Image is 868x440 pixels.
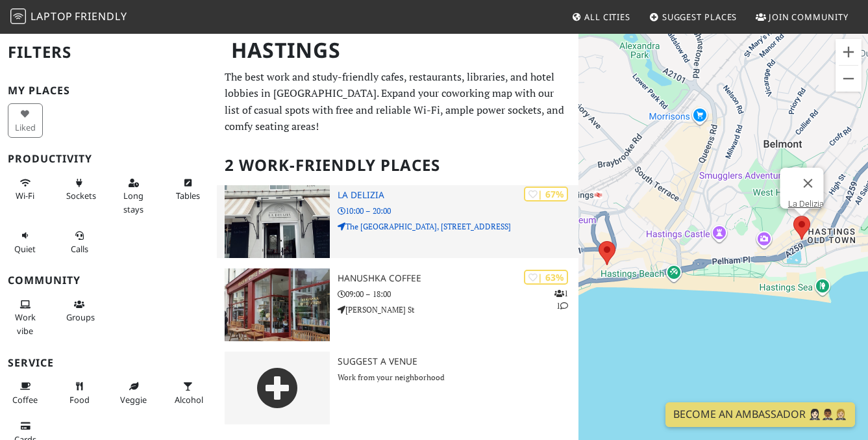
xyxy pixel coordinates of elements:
[338,190,578,201] h3: La Delizia
[66,190,96,201] span: Power sockets
[217,185,578,258] a: La Delizia | 67% La Delizia 10:00 – 20:00 The [GEOGRAPHIC_DATA], [STREET_ADDRESS]
[66,311,95,323] span: Group tables
[8,376,43,410] button: Coffee
[662,11,738,23] span: Suggest Places
[16,190,34,201] span: Stable Wi-Fi
[69,394,90,406] span: Food
[175,394,203,406] span: Alcohol
[123,190,143,214] span: Long stays
[524,187,568,201] div: | 67%
[338,273,578,284] h3: Hanushka Coffee
[62,294,97,328] button: Groups
[171,172,206,207] button: Tables
[225,352,330,424] img: gray-place-d2bdb4477600e061c01bd816cc0f2ef0cfcb1ca9e3ad78868dd16fb2af073a21.png
[217,352,578,424] a: Suggest a Venue Work from your neighborhood
[116,376,151,410] button: Veggie
[116,172,151,220] button: Long stays
[8,294,43,341] button: Work vibe
[62,376,97,410] button: Food
[644,5,743,29] a: Suggest Places
[8,274,209,287] h3: Community
[171,376,206,410] button: Alcohol
[217,268,578,341] a: Hanushka Coffee | 63% 11 Hanushka Coffee 09:00 – 18:00 [PERSON_NAME] St
[338,205,578,217] p: 10:00 – 20:00
[566,5,636,29] a: All Cities
[8,84,209,97] h3: My Places
[338,356,578,367] h3: Suggest a Venue
[554,287,568,312] p: 1 1
[836,39,862,65] button: Zoom in
[12,394,38,406] span: Coffee
[338,304,578,316] p: [PERSON_NAME] St
[793,168,824,199] button: Close
[8,153,209,165] h3: Productivity
[15,311,36,336] span: People working
[62,172,97,207] button: Sockets
[75,9,127,23] span: Friendly
[8,225,43,259] button: Quiet
[10,8,26,24] img: LaptopFriendly
[62,225,97,259] button: Calls
[788,199,824,209] a: La Delizia
[524,270,568,285] div: | 63%
[769,11,849,23] span: Join Community
[338,220,578,233] p: The [GEOGRAPHIC_DATA], [STREET_ADDRESS]
[31,9,73,23] span: Laptop
[221,32,576,68] h1: Hastings
[338,371,578,383] p: Work from your neighborhood
[836,66,862,92] button: Zoom out
[71,243,88,255] span: Video/audio calls
[8,172,43,207] button: Wi-Fi
[750,5,854,29] a: Join Community
[8,32,209,72] h2: Filters
[10,6,127,29] a: LaptopFriendly LaptopFriendly
[584,11,630,23] span: All Cities
[14,243,36,255] span: Quiet
[225,69,571,135] p: The best work and study-friendly cafes, restaurants, libraries, and hotel lobbies in [GEOGRAPHIC_...
[176,190,200,201] span: Work-friendly tables
[225,185,330,258] img: La Delizia
[338,288,578,300] p: 09:00 – 18:00
[225,146,571,185] h2: 2 Work-Friendly Places
[8,357,209,369] h3: Service
[665,402,855,427] a: Become an Ambassador 🤵🏻‍♀️🤵🏾‍♂️🤵🏼‍♀️
[120,394,147,406] span: Veggie
[225,268,330,341] img: Hanushka Coffee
